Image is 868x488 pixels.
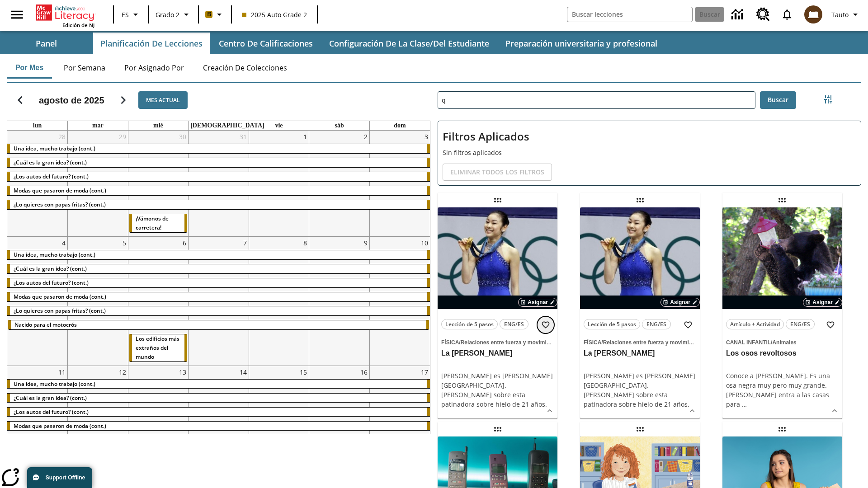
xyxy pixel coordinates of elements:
td: 3 de agosto de 2025 [369,131,430,236]
span: ¿Cuál es la gran idea? (cont.) [14,159,87,166]
button: Asignar Elegir fechas [660,298,700,307]
a: 5 de agosto de 2025 [121,237,128,249]
div: Lección arrastrable: La reina Yu-Na [491,193,505,207]
td: 29 de julio de 2025 [68,131,128,236]
button: ENG/ES [500,319,528,329]
div: Una idea, mucho trabajo (cont.) [7,250,430,259]
span: Una idea, mucho trabajo (cont.) [14,380,95,388]
td: 5 de agosto de 2025 [68,236,128,366]
div: Nacido para el motocrós [8,320,429,329]
div: Modas que pasaron de moda (cont.) [7,292,430,301]
td: 28 de julio de 2025 [7,131,68,236]
button: Lección de 5 pasos [441,319,498,329]
span: ENG/ES [504,319,524,329]
td: 4 de agosto de 2025 [7,236,68,366]
td: 15 de agosto de 2025 [249,366,309,472]
span: Support Offline [46,474,85,481]
span: Asignar [528,298,548,306]
div: Lección arrastrable: La reina Yu-Na [633,193,647,207]
span: … [742,400,747,408]
span: ¡Vámonos de carretera! [136,215,169,231]
span: ENG/ES [646,319,666,329]
a: Centro de recursos, Se abrirá en una pestaña nueva. [751,2,775,27]
div: Lección arrastrable: Consejos de un joven sobre dinero [775,422,789,436]
button: Asignar Elegir fechas [518,298,557,307]
td: 6 de agosto de 2025 [128,236,189,366]
div: Conoce a [PERSON_NAME]. Es una osa negra muy pero muy grande. [PERSON_NAME] entra a las casas para [726,371,839,409]
span: Los edificios más extraños del mundo [136,335,179,361]
h2: Filtros Aplicados [443,126,856,148]
button: Centro de calificaciones [212,33,320,54]
span: 2025 Auto Grade 2 [242,10,307,19]
a: 29 de julio de 2025 [117,131,128,143]
div: Una idea, mucho trabajo (cont.) [7,144,430,153]
a: jueves [189,121,266,130]
button: Por mes [7,57,52,79]
div: Lección arrastrable: Los osos revoltosos [775,193,789,207]
a: lunes [31,121,43,130]
div: ¡Vámonos de carretera! [129,214,188,232]
button: Boost El color de la clase es anaranjado claro. Cambiar el color de la clase. [202,6,228,23]
a: 9 de agosto de 2025 [362,237,369,249]
div: Portada [36,3,94,28]
button: Lección de 5 pasos [584,319,640,329]
div: ¿Los autos del futuro? (cont.) [7,278,430,287]
button: Planificación de lecciones [93,33,210,54]
a: 7 de agosto de 2025 [241,237,249,249]
div: Filtros Aplicados [438,121,861,186]
span: Modas que pasaron de moda (cont.) [14,187,106,194]
td: 1 de agosto de 2025 [249,131,309,236]
td: 16 de agosto de 2025 [309,366,370,472]
span: / [601,339,603,346]
div: Modas que pasaron de moda (cont.) [7,186,430,195]
span: Tauto [831,10,849,19]
button: Regresar [9,89,32,112]
div: Los edificios más extraños del mundo [129,334,188,361]
td: 10 de agosto de 2025 [369,236,430,366]
span: ¿Los autos del futuro? (cont.) [14,173,89,180]
td: 12 de agosto de 2025 [68,366,128,472]
button: Ver más [543,404,557,418]
div: [PERSON_NAME] es [PERSON_NAME][GEOGRAPHIC_DATA]. [PERSON_NAME] sobre esta patinadora sobre hielo ... [441,371,554,409]
h3: La reina Yu-Na [584,349,696,358]
button: Abrir el menú lateral [4,1,30,28]
span: ENG/ES [790,319,810,329]
a: 28 de julio de 2025 [57,131,67,143]
button: Escoja un nuevo avatar [799,3,828,26]
button: ENG/ES [642,319,671,329]
a: 30 de julio de 2025 [177,131,188,143]
span: Tema: Física/Relaciones entre fuerza y movimiento [441,337,554,347]
span: Modas que pasaron de moda (cont.) [14,422,106,430]
td: 17 de agosto de 2025 [369,366,430,472]
div: Una idea, mucho trabajo (cont.) [7,380,430,389]
a: 31 de julio de 2025 [238,131,249,143]
span: / [771,339,772,346]
p: Sin filtros aplicados [443,148,856,157]
div: ¿Cuál es la gran idea? (cont.) [7,394,430,403]
span: Modas que pasaron de moda (cont.) [14,293,106,300]
button: Mes actual [138,91,188,109]
button: Ver más [828,404,841,418]
button: ENG/ES [786,319,815,329]
button: Seguir [112,89,135,112]
button: Buscar [760,91,796,109]
div: lesson details [580,207,700,418]
span: Relaciones entre fuerza y movimiento [461,339,558,346]
span: Una idea, mucho trabajo (cont.) [14,145,95,152]
span: ¿Los autos del futuro? (cont.) [14,408,89,416]
span: Canal Infantil [726,339,771,346]
img: avatar image [804,5,822,23]
td: 9 de agosto de 2025 [309,236,370,366]
span: Tema: Canal Infantil/Animales [726,337,839,347]
button: Preparación universitaria y profesional [498,33,665,54]
td: 7 de agosto de 2025 [189,236,249,366]
h3: La reina Yu-Na [441,349,554,358]
td: 31 de julio de 2025 [189,131,249,236]
td: 8 de agosto de 2025 [249,236,309,366]
span: Tema: Física/Relaciones entre fuerza y movimiento [584,337,696,347]
button: Panel [1,33,91,54]
span: Lección de 5 pasos [445,319,494,329]
span: Edición de NJ [62,22,94,28]
input: Buscar campo [567,7,692,22]
span: / [459,339,460,346]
